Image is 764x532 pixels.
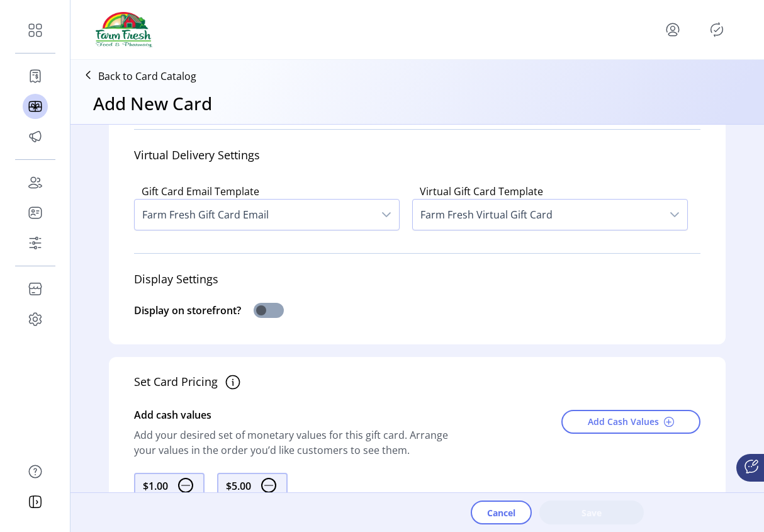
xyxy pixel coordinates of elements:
button: Publisher Panel [707,20,727,40]
span: Farm Fresh Virtual Gift Card [413,200,662,230]
div: dropdown trigger [662,200,687,230]
h3: Add New Card [93,90,212,116]
img: subtract.svg [178,478,193,493]
button: Add Cash Values [561,410,700,434]
p: Back to Card Catalog [98,69,196,84]
div: $1.00 [143,478,168,494]
div: Display on storefront? [134,303,241,322]
div: Virtual Delivery Settings [134,139,700,171]
span: Add Cash Values [588,415,659,428]
img: logo [96,12,152,47]
label: Virtual Gift Card Template [420,184,543,198]
button: menu [663,20,683,40]
div: dropdown trigger [374,200,399,230]
div: Add your desired set of monetary values for this gift card. Arrange your values in the order you’... [134,427,458,458]
span: Cancel [487,506,515,519]
div: Add cash values [134,402,458,427]
div: $5.00 [226,478,251,494]
div: Set Card Pricing [134,373,218,390]
label: Gift Card Email Template [142,184,259,198]
div: Display Settings [134,263,700,295]
button: Cancel [471,501,532,524]
span: Farm Fresh Gift Card Email [135,200,374,230]
img: subtract.svg [261,478,276,493]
